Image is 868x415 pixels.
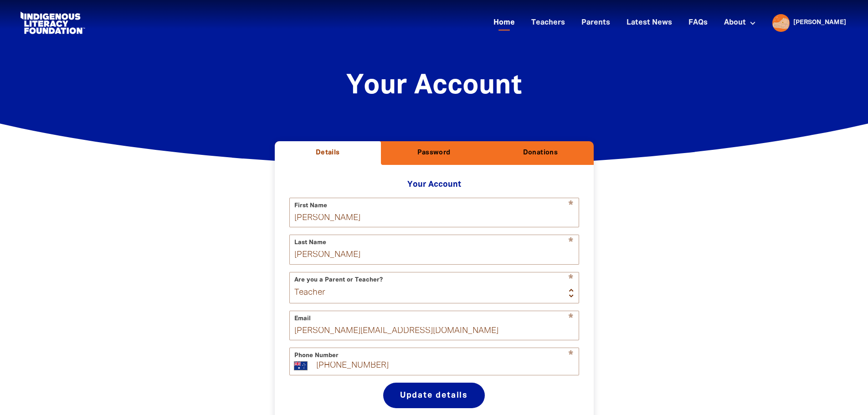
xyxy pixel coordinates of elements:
a: Parents [576,15,616,31]
h2: Password [388,149,480,158]
a: Home [488,15,520,31]
a: Teachers [526,15,570,31]
h2: Donations [494,149,586,158]
button: Update details [383,383,485,408]
i: Required [568,350,573,360]
a: [PERSON_NAME] [793,20,846,26]
button: Details [275,141,381,165]
button: Password [381,141,487,165]
h2: Your Account [289,179,579,190]
span: Your Account [346,74,522,99]
a: About [719,15,761,31]
a: Latest News [621,15,678,31]
button: Donations [487,141,593,165]
h2: Details [282,149,374,158]
a: FAQs [683,15,713,31]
